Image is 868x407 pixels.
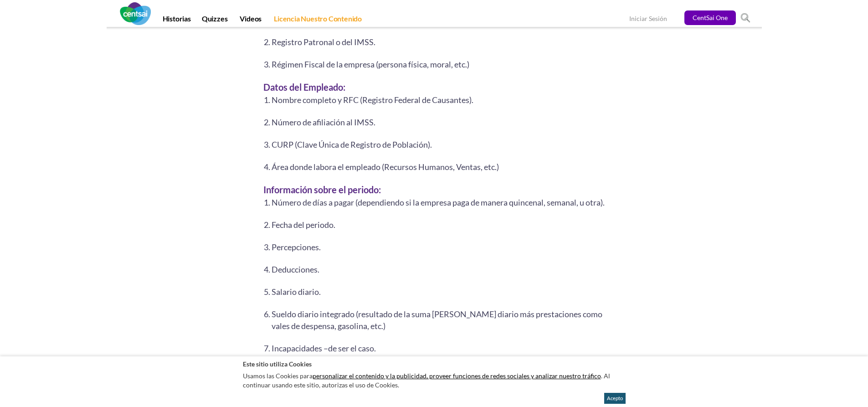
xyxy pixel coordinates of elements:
[272,116,605,128] li: Número de afiliación al IMSS.
[272,94,605,106] li: Nombre completo y RFC (Registro Federal de Causantes).
[272,342,605,354] li: Incapacidades –de ser el caso.
[684,10,736,25] a: CentSai One
[157,14,196,27] a: Historias
[272,58,605,70] li: Régimen Fiscal de la empresa (persona física, moral, etc.)
[268,14,367,27] a: Licencia Nuestro Contenido
[263,183,605,196] h3: Información sobre el periodo:
[272,36,605,48] li: Registro Patronal o del IMSS.
[272,241,605,253] li: Percepciones.
[243,369,626,392] p: Usamos las Cookies para . Al continuar usando este sitio, autorizas el uso de Cookies.
[272,161,605,173] li: Área donde labora el empleado (Recursos Humanos, Ventas, etc.)
[243,360,626,368] h2: Este sitio utiliza Cookies
[272,196,605,208] li: Número de días a pagar (dependiendo si la empresa paga de manera quincenal, semanal, u otra).
[604,393,626,404] button: Acepto
[272,286,605,298] li: Salario diario.
[234,14,267,27] a: Videos
[272,263,605,275] li: Deducciones.
[629,15,667,24] a: Iniciar Sesión
[120,2,151,25] img: CentSai
[272,308,605,332] li: Sueldo diario integrado (resultado de la suma [PERSON_NAME] diario más prestaciones como vales de...
[272,139,605,150] li: CURP (Clave Única de Registro de Población).
[196,14,233,27] a: Quizzes
[272,219,605,231] li: Fecha del periodo.
[263,80,605,94] h3: Datos del Empleado:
